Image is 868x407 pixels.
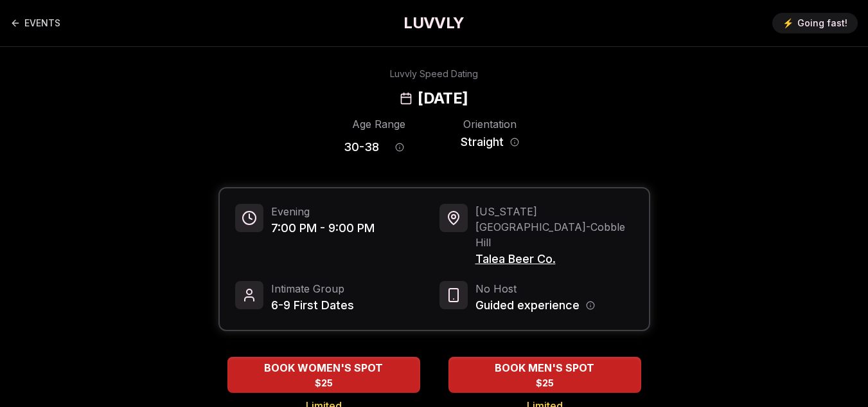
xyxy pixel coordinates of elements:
[461,133,504,151] span: Straight
[344,138,379,156] span: 30 - 38
[315,377,333,390] span: $25
[783,17,793,30] span: ⚡️
[385,133,414,161] button: Age range information
[271,296,354,314] span: 6-9 First Dates
[344,116,414,132] div: Age Range
[271,281,354,296] span: Intimate Group
[448,357,641,393] button: BOOK MEN'S SPOT - Limited
[492,360,597,375] span: BOOK MEN'S SPOT
[586,301,595,310] button: Host information
[797,17,847,30] span: Going fast!
[418,88,468,109] h2: [DATE]
[475,281,595,296] span: No Host
[227,357,420,393] button: BOOK WOMEN'S SPOT - Limited
[455,116,525,132] div: Orientation
[536,377,554,390] span: $25
[403,13,464,33] a: LUVVLY
[271,204,375,219] span: Evening
[475,296,580,314] span: Guided experience
[475,204,633,250] span: [US_STATE][GEOGRAPHIC_DATA] - Cobble Hill
[510,138,519,147] button: Orientation information
[271,219,375,237] span: 7:00 PM - 9:00 PM
[475,250,633,268] span: Talea Beer Co.
[261,360,385,375] span: BOOK WOMEN'S SPOT
[10,10,60,36] a: Back to events
[390,68,478,80] div: Luvvly Speed Dating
